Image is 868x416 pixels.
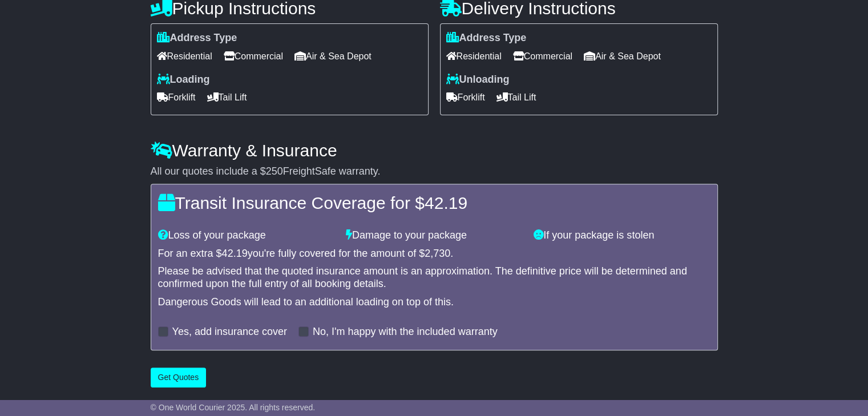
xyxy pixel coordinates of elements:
span: 2,730 [425,248,450,259]
label: Address Type [446,32,527,45]
label: No, I'm happy with the included warranty [313,326,498,338]
div: Damage to your package [340,229,528,242]
span: 42.19 [222,248,248,259]
label: Address Type [157,32,237,45]
span: Tail Lift [207,88,247,106]
button: Get Quotes [151,367,207,387]
span: © One World Courier 2025. All rights reserved. [151,403,316,412]
span: Residential [157,47,212,65]
div: For an extra $ you're fully covered for the amount of $ . [158,248,710,260]
h4: Warranty & Insurance [151,141,718,160]
span: Forklift [157,88,196,106]
span: Air & Sea Depot [294,47,372,65]
div: If your package is stolen [528,229,716,242]
div: All our quotes include a $ FreightSafe warranty. [151,165,718,178]
div: Please be advised that the quoted insurance amount is an approximation. The definitive price will... [158,265,710,290]
label: Loading [157,74,210,86]
div: Loss of your package [152,229,340,242]
span: Commercial [513,47,572,65]
div: Dangerous Goods will lead to an additional loading on top of this. [158,296,710,309]
span: 250 [266,165,283,177]
span: Residential [446,47,502,65]
label: Unloading [446,74,510,86]
label: Yes, add insurance cover [172,326,287,338]
span: Forklift [446,88,485,106]
span: Tail Lift [496,88,536,106]
span: Commercial [224,47,283,65]
h4: Transit Insurance Coverage for $ [158,193,710,212]
span: 42.19 [425,193,467,212]
span: Air & Sea Depot [584,47,661,65]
